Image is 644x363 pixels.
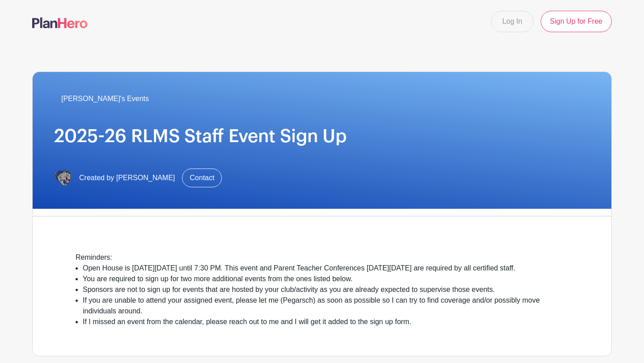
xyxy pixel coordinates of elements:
span: [PERSON_NAME]'s Events [61,93,149,104]
a: Sign Up for Free [541,11,612,32]
li: You are required to sign up for two more additional events from the ones listed below. [83,274,568,284]
li: Open House is [DATE][DATE] until 7:30 PM. This event and Parent Teacher Conferences [DATE][DATE] ... [83,263,568,274]
span: Created by [PERSON_NAME] [79,173,175,183]
li: If I missed an event from the calendar, please reach out to me and I will get it added to the sig... [83,317,568,327]
a: Log In [491,11,533,32]
h1: 2025-26 RLMS Staff Event Sign Up [54,126,590,147]
img: IMG_6734.PNG [54,169,72,187]
div: Reminders: [76,252,568,263]
a: Contact [182,169,222,187]
img: logo-507f7623f17ff9eddc593b1ce0a138ce2505c220e1c5a4e2b4648c50719b7d32.svg [32,17,88,28]
li: Sponsors are not to sign up for events that are hosted by your club/activity as you are already e... [83,284,568,295]
li: If you are unable to attend your assigned event, please let me (Pegarsch) as soon as possible so ... [83,295,568,317]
